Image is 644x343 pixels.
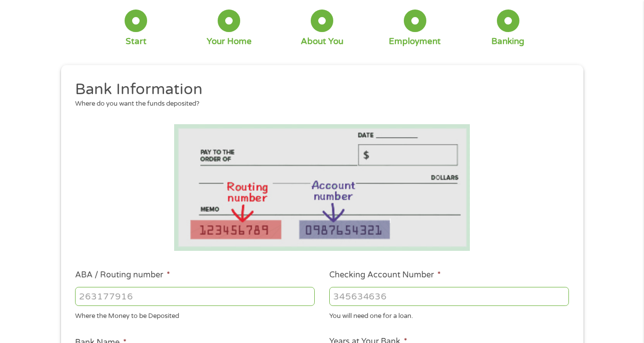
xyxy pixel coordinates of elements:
[207,36,252,47] div: Your Home
[75,99,561,109] div: Where do you want the funds deposited?
[126,36,147,47] div: Start
[329,308,569,321] div: You will need one for a loan.
[75,308,315,321] div: Where the Money to be Deposited
[301,36,343,47] div: About You
[174,124,470,251] img: Routing number location
[329,270,441,280] label: Checking Account Number
[75,287,315,306] input: 263177916
[329,287,569,306] input: 345634636
[491,36,524,47] div: Banking
[75,270,170,280] label: ABA / Routing number
[389,36,441,47] div: Employment
[75,80,561,100] h2: Bank Information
